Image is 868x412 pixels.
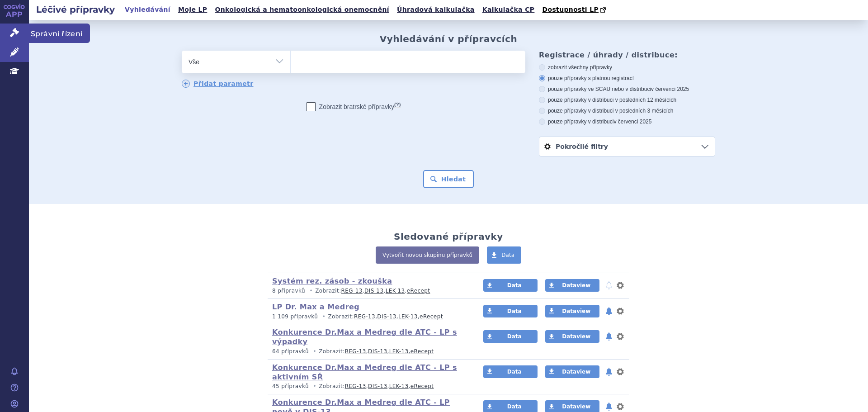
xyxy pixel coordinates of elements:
[604,280,613,291] button: notifikace
[380,33,518,44] h2: Vyhledávání v přípravcích
[542,6,599,13] span: Dostupnosti LP
[539,137,715,156] a: Pokročilé filtry
[311,348,319,355] i: •
[377,313,396,320] a: DIS-13
[368,348,387,355] a: DIS-13
[345,348,366,355] a: REG-13
[272,303,359,311] a: LP Dr. Max a Medreg
[604,331,613,342] button: notifikace
[483,279,538,292] a: Data
[368,383,387,389] a: DIS-13
[410,348,434,355] a: eRecept
[483,365,538,378] a: Data
[394,102,401,108] abbr: (?)
[480,4,538,16] a: Kalkulačka CP
[398,313,418,320] a: LEK-13
[272,348,309,355] span: 64 přípravků
[407,288,430,294] a: eRecept
[562,369,590,375] span: Dataview
[320,313,328,321] i: •
[539,51,715,59] h3: Registrace / úhrady / distribuce:
[616,306,625,317] button: nastavení
[651,86,689,92] span: v červenci 2025
[545,279,599,292] a: Dataview
[501,252,514,258] span: Data
[272,313,466,321] p: Zobrazit: , , ,
[182,80,254,88] a: Přidat parametr
[507,333,522,340] span: Data
[616,401,625,412] button: nastavení
[389,383,409,389] a: LEK-13
[386,288,405,294] a: LEK-13
[539,75,715,82] label: pouze přípravky s platnou registrací
[562,333,590,340] span: Dataview
[483,330,538,343] a: Data
[212,4,392,16] a: Onkologická a hematoonkologická onemocnění
[507,403,522,410] span: Data
[272,287,466,295] p: Zobrazit: , , ,
[487,246,521,264] a: Data
[483,305,538,317] a: Data
[420,313,443,320] a: eRecept
[539,96,715,104] label: pouze přípravky v distribuci v posledních 12 měsících
[507,369,522,375] span: Data
[604,306,613,317] button: notifikace
[604,401,613,412] button: notifikace
[311,383,319,390] i: •
[616,280,625,291] button: nastavení
[539,4,610,16] a: Dostupnosti LP
[423,170,474,188] button: Hledat
[539,64,715,71] label: zobrazit všechny přípravky
[539,85,715,93] label: pouze přípravky ve SCAU nebo v distribuci
[345,383,366,389] a: REG-13
[272,383,466,390] p: Zobrazit: , , ,
[272,383,309,389] span: 45 přípravků
[307,102,401,111] label: Zobrazit bratrské přípravky
[307,287,315,295] i: •
[364,288,383,294] a: DIS-13
[394,4,477,16] a: Úhradová kalkulačka
[562,308,590,314] span: Dataview
[394,231,503,242] h2: Sledované přípravky
[376,246,479,264] a: Vytvořit novou skupinu přípravků
[539,107,715,114] label: pouze přípravky v distribuci v posledních 3 měsících
[507,282,522,289] span: Data
[604,366,613,377] button: notifikace
[410,383,434,389] a: eRecept
[545,365,599,378] a: Dataview
[389,348,409,355] a: LEK-13
[562,282,590,289] span: Dataview
[354,313,375,320] a: REG-13
[272,288,305,294] span: 8 přípravků
[272,277,392,285] a: Systém rez. zásob - zkouška
[545,330,599,343] a: Dataview
[539,118,715,125] label: pouze přípravky v distribuci
[616,366,625,377] button: nastavení
[562,403,590,410] span: Dataview
[341,288,363,294] a: REG-13
[29,24,90,43] span: Správní řízení
[507,308,522,314] span: Data
[175,4,210,16] a: Moje LP
[272,328,457,346] a: Konkurence Dr.Max a Medreg dle ATC - LP s výpadky
[272,348,466,355] p: Zobrazit: , , ,
[29,3,122,16] h2: Léčivé přípravky
[616,331,625,342] button: nastavení
[272,363,457,381] a: Konkurence Dr.Max a Medreg dle ATC - LP s aktivním SŘ
[122,4,173,16] a: Vyhledávání
[613,118,651,125] span: v červenci 2025
[272,313,318,320] span: 1 109 přípravků
[545,305,599,317] a: Dataview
